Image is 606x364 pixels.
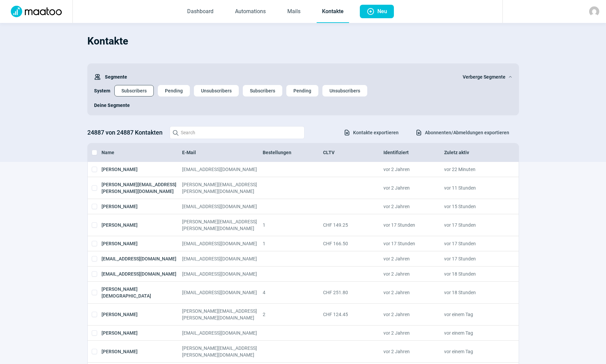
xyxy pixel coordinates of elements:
div: CHF 251.80 [323,286,383,299]
div: [EMAIL_ADDRESS][DOMAIN_NAME] [182,330,263,336]
button: Abonnenten/Abmeldungen exportieren [408,127,516,138]
div: [PERSON_NAME][EMAIL_ADDRESS][PERSON_NAME][DOMAIN_NAME] [182,308,263,321]
h3: 24887 von 24887 Kontakten [87,127,163,138]
div: 2 [263,308,323,321]
div: vor einem Tag [444,345,504,358]
div: vor 22 Minuten [444,166,504,173]
div: vor 2 Jahren [383,345,444,358]
a: Automations [230,1,271,23]
div: [PERSON_NAME][EMAIL_ADDRESS][PERSON_NAME][DOMAIN_NAME] [182,218,263,232]
span: Abonnenten/Abmeldungen exportieren [425,127,509,138]
span: Verberge Segmente [463,73,506,81]
div: Deine Segmente [94,102,130,109]
div: vor 17 Stunden [383,240,444,247]
div: System [94,85,110,96]
div: [PERSON_NAME] [102,330,182,336]
div: CLTV [323,149,383,156]
div: Bestellungen [263,149,323,156]
div: vor 2 Jahren [383,271,444,277]
div: [EMAIL_ADDRESS][DOMAIN_NAME] [182,240,263,247]
span: Neu [377,5,387,18]
div: vor 2 Jahren [383,181,444,195]
button: Subscribers [114,85,154,96]
div: vor 17 Stunden [444,240,504,247]
div: [EMAIL_ADDRESS][DOMAIN_NAME] [182,203,263,210]
div: CHF 166.50 [323,240,383,247]
div: [PERSON_NAME][EMAIL_ADDRESS][PERSON_NAME][DOMAIN_NAME] [182,345,263,358]
div: [PERSON_NAME] [102,345,182,358]
button: Pending [158,85,190,96]
div: [PERSON_NAME][DEMOGRAPHIC_DATA] [102,286,182,299]
div: [EMAIL_ADDRESS][DOMAIN_NAME] [182,166,263,173]
div: [PERSON_NAME] [102,240,182,247]
div: [PERSON_NAME] [102,166,182,173]
a: Mails [282,1,306,23]
img: Logo [7,6,66,17]
span: Unsubscribers [329,85,360,96]
div: [EMAIL_ADDRESS][DOMAIN_NAME] [182,286,263,299]
span: Subscribers [250,85,275,96]
button: Subscribers [243,85,282,96]
div: vor 11 Stunden [444,181,504,195]
div: vor 18 Stunden [444,271,504,277]
div: [EMAIL_ADDRESS][DOMAIN_NAME] [182,255,263,262]
span: Pending [165,85,183,96]
div: vor 17 Stunden [383,218,444,232]
div: E-Mail [182,149,263,156]
div: vor 18 Stunden [444,286,504,299]
div: [PERSON_NAME] [102,308,182,321]
div: 1 [263,218,323,232]
div: vor 2 Jahren [383,330,444,336]
a: Kontakte [317,1,349,23]
div: vor 17 Stunden [444,218,504,232]
div: vor 2 Jahren [383,286,444,299]
div: vor 2 Jahren [383,308,444,321]
div: vor 15 Stunden [444,203,504,210]
input: Search [170,126,305,139]
h1: Kontakte [87,30,519,53]
div: [PERSON_NAME] [102,218,182,232]
div: vor einem Tag [444,330,504,336]
button: Unsubscribers [322,85,367,96]
span: Unsubscribers [201,85,232,96]
div: Zuletz aktiv [444,149,504,156]
div: 4 [263,286,323,299]
div: Name [102,149,182,156]
span: Subscribers [121,85,147,96]
div: [EMAIL_ADDRESS][DOMAIN_NAME] [182,271,263,277]
div: [EMAIL_ADDRESS][DOMAIN_NAME] [102,271,182,277]
div: vor 2 Jahren [383,166,444,173]
div: [PERSON_NAME][EMAIL_ADDRESS][PERSON_NAME][DOMAIN_NAME] [182,181,263,195]
div: [PERSON_NAME][EMAIL_ADDRESS][PERSON_NAME][DOMAIN_NAME] [102,181,182,195]
span: Kontakte exportieren [353,127,399,138]
div: vor 2 Jahren [383,203,444,210]
div: [EMAIL_ADDRESS][DOMAIN_NAME] [102,255,182,262]
div: vor 2 Jahren [383,255,444,262]
div: Identifiziert [383,149,444,156]
div: vor 17 Stunden [444,255,504,262]
button: Kontakte exportieren [337,127,406,138]
div: CHF 124.45 [323,308,383,321]
div: Segmente [94,70,127,84]
button: Unsubscribers [194,85,239,96]
img: avatar [589,6,599,17]
div: 1 [263,240,323,247]
div: vor einem Tag [444,308,504,321]
a: Dashboard [182,1,219,23]
button: Neu [360,5,394,18]
span: Pending [293,85,311,96]
div: CHF 149.25 [323,218,383,232]
button: Pending [286,85,318,96]
div: [PERSON_NAME] [102,203,182,210]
